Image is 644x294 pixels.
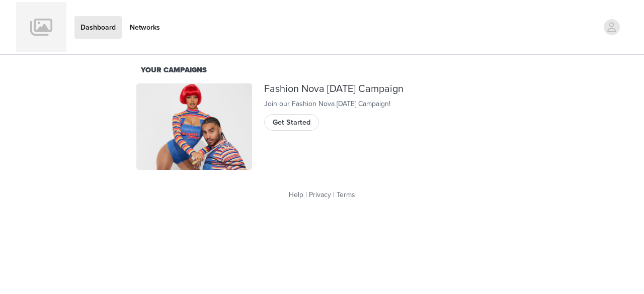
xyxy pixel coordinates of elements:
[141,65,503,76] div: Your Campaigns
[607,19,616,35] div: avatar
[264,83,508,95] div: Fashion Nova [DATE] Campaign
[273,117,310,128] span: Get Started
[309,190,331,199] a: Privacy
[289,190,303,199] a: Help
[124,16,166,39] a: Networks
[333,190,335,199] span: |
[74,16,122,39] a: Dashboard
[305,190,307,199] span: |
[136,83,252,170] img: Fashion Nova
[264,99,508,109] div: Join our Fashion Nova [DATE] Campaign!
[264,114,319,130] button: Get Started
[337,190,355,199] a: Terms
